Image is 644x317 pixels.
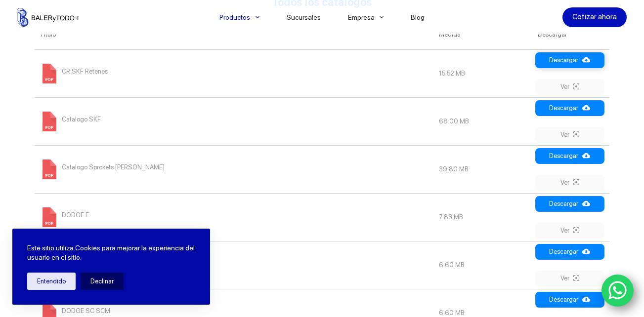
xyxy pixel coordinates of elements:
a: Catalogo Sprokets [PERSON_NAME] [40,165,165,172]
a: Descargar [535,148,604,164]
td: 15.52 MB [434,49,533,97]
button: Entendido [27,273,76,290]
a: Cotizar ahora [562,7,627,27]
span: DODGE E [62,207,89,223]
td: 39.80 MB [434,145,533,193]
img: Balerytodo [17,8,79,27]
span: CR SKF Retenes [62,64,108,79]
a: Ver [535,223,604,238]
a: Descargar [535,52,604,68]
a: WhatsApp [601,275,634,307]
a: Catalogo SKF [40,117,101,124]
a: Descargar [535,292,604,308]
a: Descargar [535,244,604,260]
td: 68.00 MB [434,97,533,145]
a: Ver [535,271,604,286]
button: Declinar [81,273,124,290]
a: Ver [535,79,604,95]
a: Ver [535,127,604,143]
a: Descargar [535,100,604,116]
p: Este sitio utiliza Cookies para mejorar la experiencia del usuario en el sitio. [27,243,195,263]
span: Catalogo Sprokets [PERSON_NAME] [62,159,165,175]
a: Descargar [535,196,604,212]
a: CR SKF Retenes [40,69,108,77]
a: Ver [535,175,604,191]
span: Catalogo SKF [62,112,101,127]
td: 6.60 MB [434,241,533,289]
a: DODGE E [40,213,89,220]
td: 7.83 MB [434,193,533,241]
